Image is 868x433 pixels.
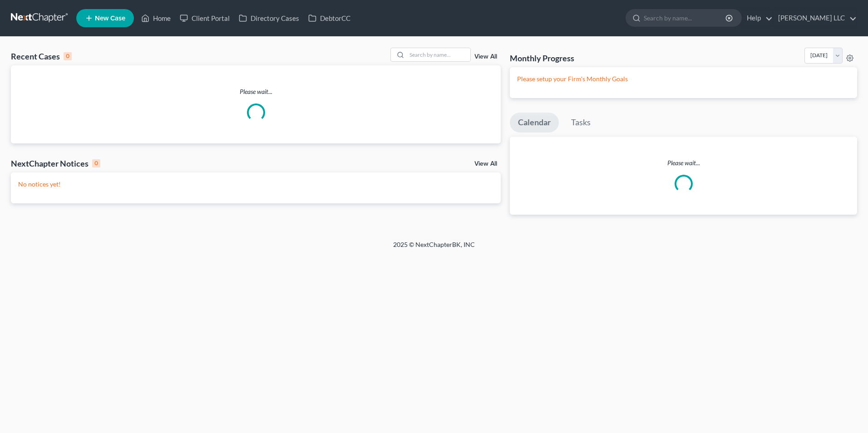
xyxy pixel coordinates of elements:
p: Please wait... [11,87,501,96]
a: Home [137,10,175,26]
p: Please wait... [510,158,857,167]
p: Please setup your Firm's Monthly Goals [517,74,850,84]
a: View All [474,161,497,167]
div: Recent Cases [11,51,72,62]
a: Client Portal [175,10,234,26]
div: 0 [92,159,100,167]
a: Help [742,10,773,26]
input: Search by name... [407,48,470,61]
a: Directory Cases [234,10,304,26]
input: Search by name... [644,10,727,26]
a: [PERSON_NAME] LLC [774,10,857,26]
p: No notices yet! [18,180,493,189]
span: New Case [95,15,125,22]
h3: Monthly Progress [510,53,574,64]
a: DebtorCC [304,10,355,26]
div: 2025 © NextChapterBK, INC [175,240,693,256]
a: View All [474,54,497,60]
a: Tasks [563,113,599,133]
div: 0 [64,52,72,60]
div: NextChapter Notices [11,158,100,169]
a: Calendar [510,113,559,133]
